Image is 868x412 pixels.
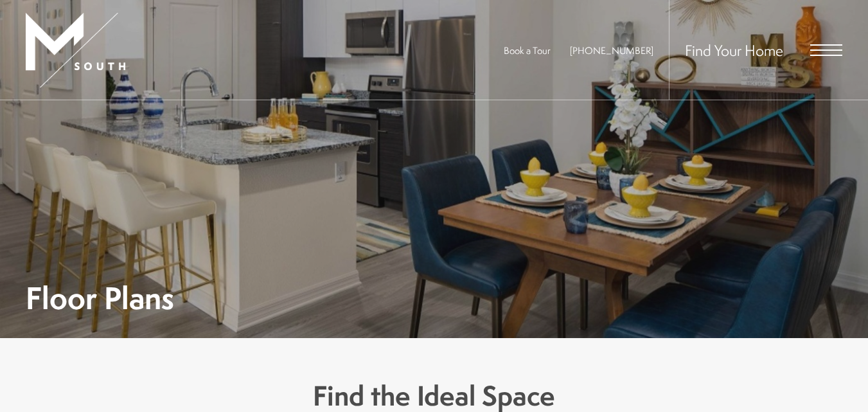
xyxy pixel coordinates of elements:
a: Find Your Home [685,40,783,60]
button: Open Menu [810,44,842,56]
a: Book a Tour [504,44,551,57]
h1: Floor Plans [26,283,174,312]
span: [PHONE_NUMBER] [570,44,653,57]
a: Call Us at 813-570-8014 [570,44,653,57]
img: MSouth [26,13,125,87]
